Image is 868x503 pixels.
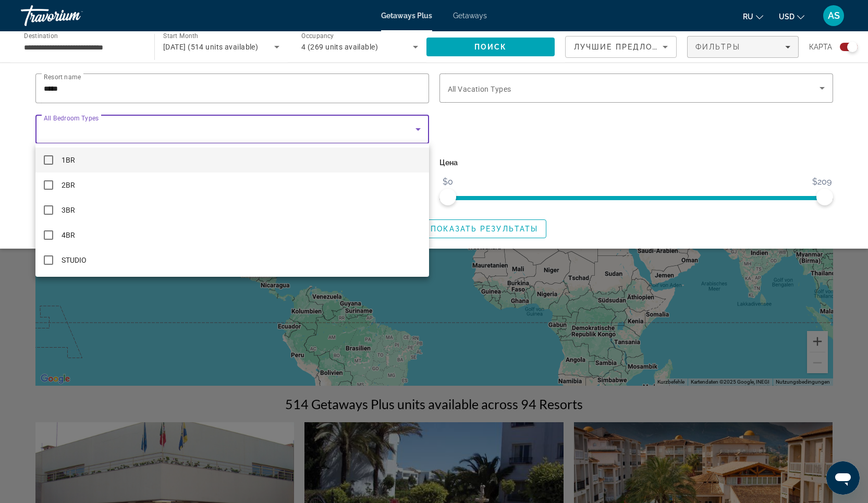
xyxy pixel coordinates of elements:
span: STUDIO [62,254,87,266]
span: 2BR [62,179,75,191]
iframe: Schaltfläche zum Öffnen des Messaging-Fensters [826,461,860,495]
span: 1BR [62,154,75,166]
span: 4BR [62,229,75,241]
span: 3BR [62,204,75,216]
